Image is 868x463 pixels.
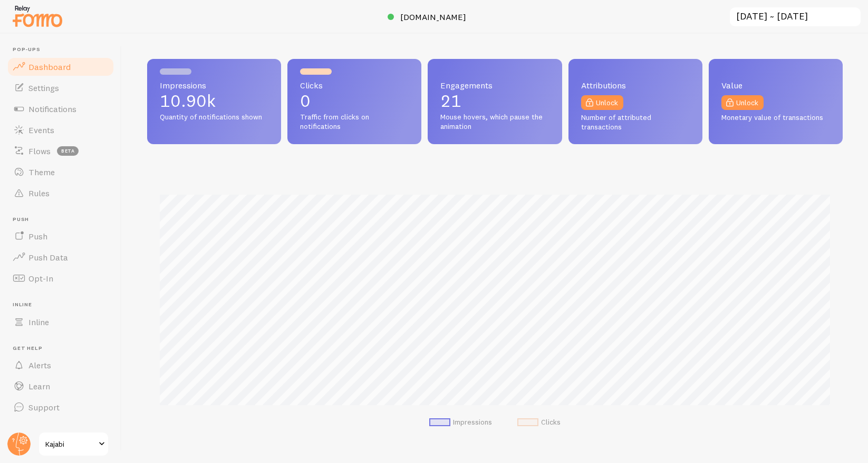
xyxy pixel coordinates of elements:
a: Notifications [6,98,115,119]
span: Learn [28,381,50,391]
a: Push Data [6,247,115,268]
p: 0 [300,93,409,109]
span: Impressions [160,81,268,89]
span: Push [13,216,115,223]
span: Clicks [300,81,409,89]
span: Pop-ups [13,46,115,53]
a: Flows beta [6,140,115,162]
p: 21 [440,93,549,109]
span: Opt-In [28,273,53,284]
span: Dashboard [28,62,71,72]
a: Dashboard [6,56,115,77]
a: Learn [6,376,115,397]
a: Push [6,226,115,247]
span: Alerts [28,360,51,370]
span: beta [57,146,79,156]
a: Settings [6,77,115,98]
span: Flows [28,146,51,156]
span: Traffic from clicks on notifications [300,113,409,131]
span: Monetary value of transactions [721,113,830,123]
a: Support [6,397,115,418]
span: Get Help [13,345,115,352]
a: Events [6,119,115,140]
span: Inline [28,317,49,327]
a: Kajabi [38,431,109,457]
span: Value [721,81,830,89]
span: Theme [28,167,55,177]
span: Support [28,402,60,412]
span: Quantity of notifications shown [160,113,268,122]
span: Attributions [581,81,690,89]
a: Unlock [581,95,623,110]
span: Kajabi [45,438,95,450]
a: Theme [6,162,115,183]
span: Events [28,125,54,135]
span: Notifications [28,104,76,114]
a: Unlock [721,95,764,110]
a: Opt-In [6,268,115,289]
span: Rules [28,188,50,198]
li: Impressions [429,418,492,427]
span: Mouse hovers, which pause the animation [440,113,549,131]
span: Engagements [440,81,549,89]
img: fomo-relay-logo-orange.svg [11,3,64,29]
span: Push Data [28,252,68,263]
span: Settings [28,83,59,93]
span: Number of attributed transactions [581,113,690,132]
a: Alerts [6,355,115,376]
span: Push [28,231,47,241]
a: Rules [6,183,115,204]
li: Clicks [517,418,561,427]
span: Inline [13,301,115,308]
a: Inline [6,311,115,333]
p: 10.90k [160,93,268,109]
